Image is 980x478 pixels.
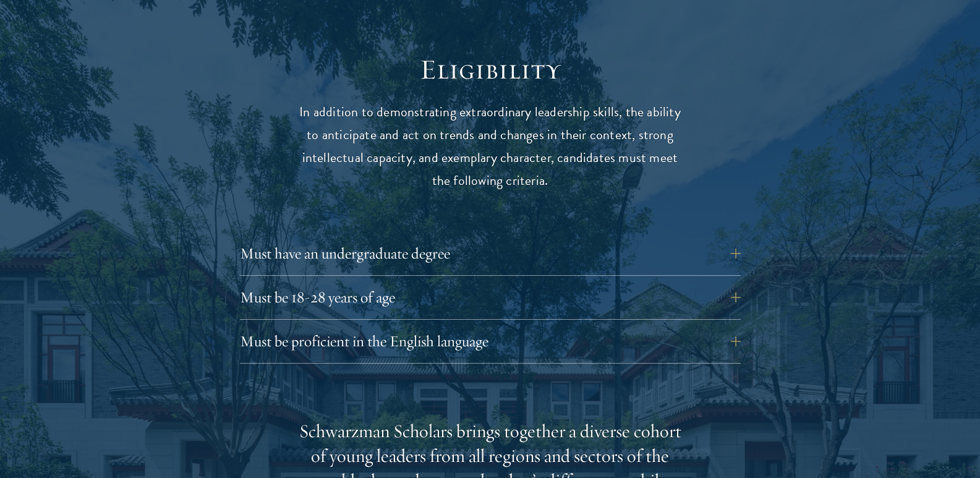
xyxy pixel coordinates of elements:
[240,239,741,268] button: Must have an undergraduate degree
[240,326,741,356] button: Must be proficient in the English language
[299,101,682,192] p: In addition to demonstrating extraordinary leadership skills, the ability to anticipate and act o...
[299,53,682,87] h2: Eligibility
[240,283,741,312] button: Must be 18-28 years of age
